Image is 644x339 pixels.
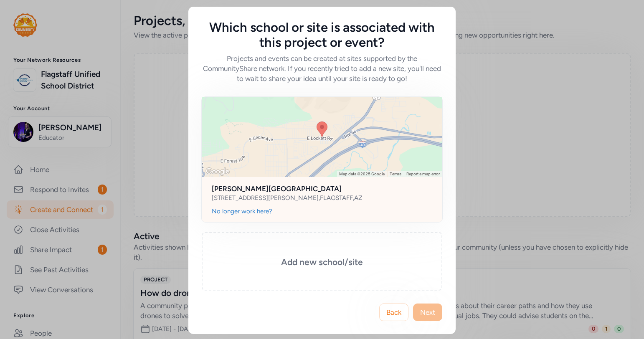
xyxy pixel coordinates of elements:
[204,166,231,177] a: Open this area in Google Maps (opens a new window)
[212,194,363,202] div: [STREET_ADDRESS][PERSON_NAME] , FLAGSTAFF , AZ
[202,53,442,83] h6: Projects and events can be created at sites supported by the CommunityShare network. If you recen...
[212,207,272,215] div: No longer work here?
[204,166,231,177] img: Google
[413,304,442,321] button: Next
[202,20,442,50] h5: Which school or site is associated with this project or event?
[420,307,435,317] span: Next
[212,184,432,194] h2: [PERSON_NAME][GEOGRAPHIC_DATA]
[386,307,401,317] span: Back
[406,172,440,176] a: Report a map error
[223,256,421,268] h3: Add new school/site
[339,172,385,176] span: Map data ©2025 Google
[390,172,401,176] a: Terms (opens in new tab)
[379,304,408,321] button: Back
